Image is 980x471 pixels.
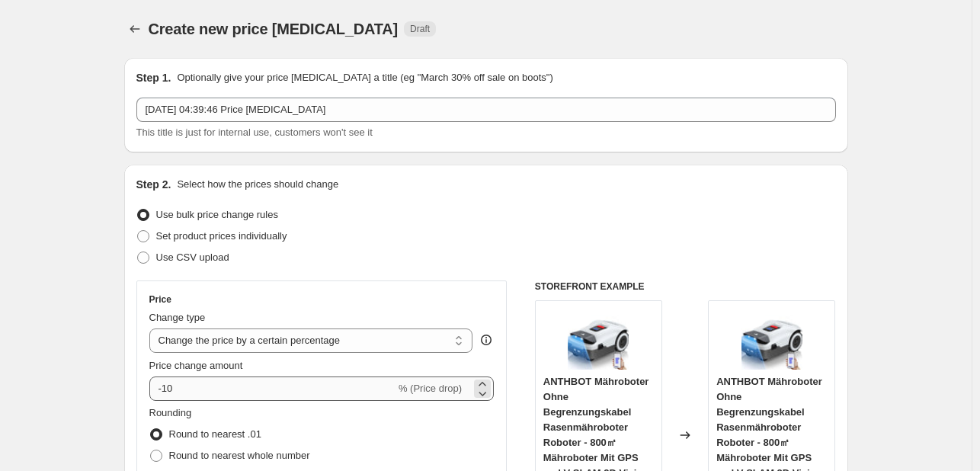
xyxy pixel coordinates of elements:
[741,309,802,370] img: 61xR1B58g9L_80x.jpg
[479,332,494,348] div: help
[136,177,171,192] h2: Step 2.
[399,383,462,394] span: % (Price drop)
[156,230,287,242] span: Set product prices individually
[410,23,430,35] span: Draft
[149,407,192,418] span: Rounding
[177,70,552,85] p: Optionally give your price [MEDICAL_DATA] a title (eg "March 30% off sale on boots")
[177,177,338,192] p: Select how the prices should change
[156,252,229,263] span: Use CSV upload
[149,21,399,37] span: Create new price [MEDICAL_DATA]
[169,428,261,440] span: Round to nearest .01
[136,98,836,122] input: 30% off holiday sale
[156,209,278,220] span: Use bulk price change rules
[535,280,836,293] h6: STOREFRONT EXAMPLE
[149,376,396,401] input: -15
[149,312,206,323] span: Change type
[169,450,310,461] span: Round to nearest whole number
[136,70,171,85] h2: Step 1.
[568,309,629,370] img: 61xR1B58g9L_80x.jpg
[149,360,243,371] span: Price change amount
[136,127,373,138] span: This title is just for internal use, customers won't see it
[149,293,171,306] h3: Price
[124,18,146,40] button: Price change jobs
